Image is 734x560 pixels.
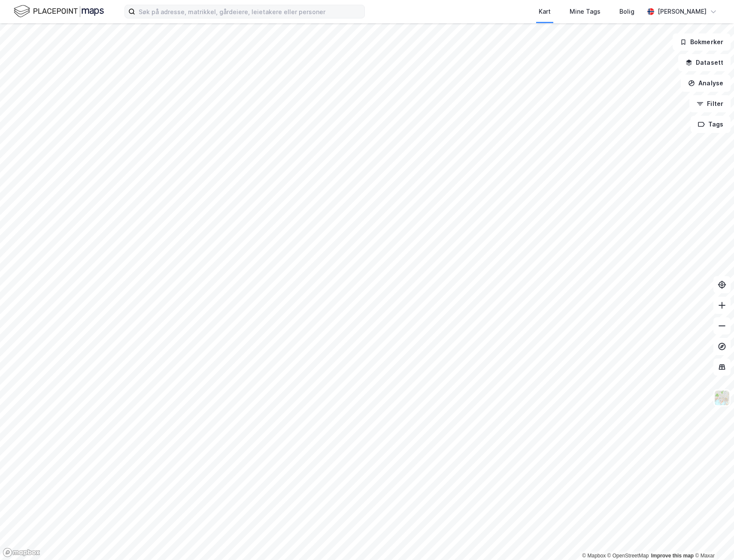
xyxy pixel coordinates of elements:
[570,6,601,17] div: Mine Tags
[651,553,694,559] a: Improve this map
[582,553,606,559] a: Mapbox
[681,75,731,92] button: Analyse
[714,390,730,406] img: Z
[607,553,649,559] a: OpenStreetMap
[691,116,731,133] button: Tags
[539,6,551,17] div: Kart
[689,95,731,112] button: Filter
[673,33,731,51] button: Bokmerker
[14,4,104,19] img: logo.f888ab2527a4732fd821a326f86c7f29.svg
[658,6,707,17] div: [PERSON_NAME]
[619,6,634,17] div: Bolig
[135,5,364,18] input: Søk på adresse, matrikkel, gårdeiere, leietakere eller personer
[691,519,734,560] iframe: Chat Widget
[3,548,40,557] a: Mapbox homepage
[678,54,731,71] button: Datasett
